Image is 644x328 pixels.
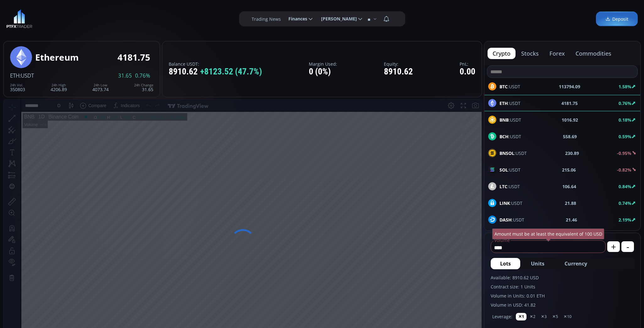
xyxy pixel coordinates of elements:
button: Units [521,258,554,269]
span: Currency [565,260,587,267]
div: Ethereum [35,52,79,62]
div: 1m [51,276,57,281]
div: −1015.98 (−100.00%) [142,15,182,20]
label: Trading News [252,16,281,22]
div: auto [466,276,474,281]
div: Toggle Percentage [445,272,453,284]
button: ✕5 [550,313,560,320]
div: 0.00 [132,15,140,20]
button: stocks [516,48,544,59]
div: 0.00 [119,15,127,20]
div: 0.00 [94,15,101,20]
span: :USDT [499,117,521,123]
b: BCH [499,134,509,139]
div: L [117,15,119,20]
b: 21.88 [565,200,576,206]
div:  [6,84,11,90]
span: :USDT [499,150,527,156]
label: Volume in Units: 0.01 ETH [491,292,634,299]
div: 24h High [51,83,67,87]
div: Toggle Log Scale [453,272,464,284]
span: ETH [10,72,19,79]
b: 0.18% [619,117,631,123]
div: Compare [85,3,103,8]
span: +8123.52 (47.7%) [200,67,262,77]
span: :USDT [499,133,521,140]
b: LTC [499,183,507,189]
div: 24h Vol. [10,83,25,87]
div: H [103,15,106,20]
div: 24h Low [92,83,109,87]
b: 0.59% [619,134,631,139]
div: 5d [62,276,67,281]
div: 0.00 [106,15,114,20]
b: LINK [499,200,510,206]
label: Balance USDT: [169,62,262,66]
div: 4073.74 [92,83,109,92]
div: 0 (0%) [309,67,337,77]
div: 24h Change [134,83,153,87]
div: Market open [79,14,85,20]
b: 21.46 [566,216,577,223]
button: ✕2 [527,313,538,320]
button: + [607,241,620,252]
span: 31.65 [118,73,132,79]
label: PnL: [460,62,475,66]
b: 113794.09 [559,83,580,90]
label: Contract size: 1 Units [491,283,634,290]
b: 1.58% [619,84,631,90]
button: ✕1 [516,313,527,320]
span: :USDT [499,183,520,190]
b: BNSOL [499,150,514,156]
button: ✕3 [538,313,549,320]
label: Margin Used: [309,62,337,66]
button: Lots [491,258,520,269]
span: :USDT [499,167,521,173]
b: SOL [499,167,508,173]
div: 4206.89 [51,83,67,92]
button: ✕10 [561,313,574,320]
b: -0.95% [617,150,631,156]
button: 18:03:14 (UTC) [404,272,439,284]
b: 558.69 [563,133,577,140]
div: 1D [31,14,41,20]
img: LOGO [6,9,32,28]
div: Toggle Auto Scale [464,272,477,284]
div: BNB [20,14,31,20]
div: Amount must be at least the equivalent of 100 USD [492,228,604,239]
div: 0.00 [460,67,475,77]
span: :USDT [499,200,522,206]
label: Volume in USD: 41.82 [491,302,634,308]
label: Available: 8910.62 USD [491,274,634,281]
b: BNB [499,117,509,123]
a: Deposit [596,12,638,26]
label: Equity: [384,62,413,66]
div: O [90,15,94,20]
span: Finances [284,13,307,25]
span: Deposit [605,16,628,22]
div: Go to [84,272,94,284]
b: 0.74% [619,200,631,206]
b: 2.19% [619,217,631,223]
div: 1y [32,276,36,281]
span: 0.76% [135,73,150,79]
div: Hide Drawings Toolbar [14,257,17,266]
div: 4181.75 [117,52,150,62]
b: 106.64 [562,183,576,190]
div: 1d [71,276,76,281]
label: Leverage: [492,313,512,320]
div: 5y [23,276,27,281]
button: - [621,241,634,252]
b: DASH [499,217,512,223]
div: 350803 [10,83,25,92]
button: crypto [488,48,516,59]
span: :USDT [499,83,520,90]
div: D [53,3,57,8]
span: Lots [500,260,511,267]
button: Currency [555,258,597,269]
div: C [129,15,132,20]
b: 0.84% [619,183,631,189]
b: 1016.92 [562,117,578,123]
div: 8910.62 [169,67,262,77]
